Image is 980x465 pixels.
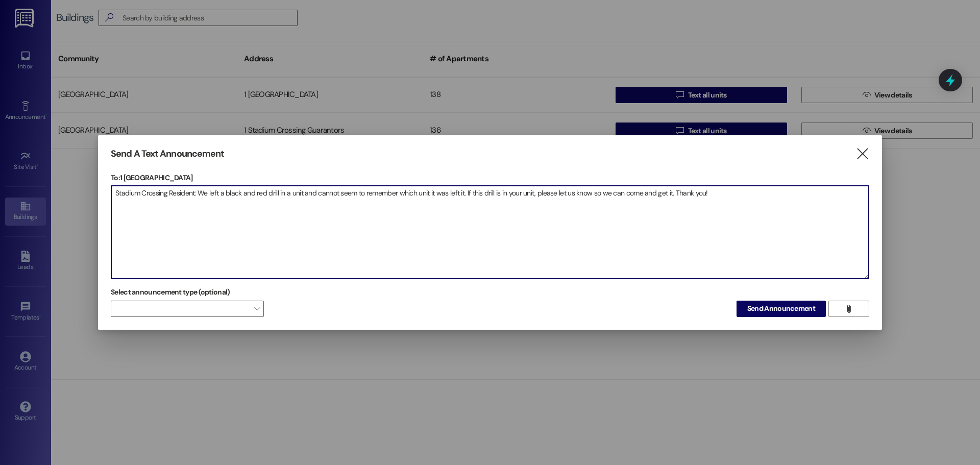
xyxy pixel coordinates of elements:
[845,305,852,313] i: 
[111,173,869,183] p: To: 1 [GEOGRAPHIC_DATA]
[855,149,869,159] i: 
[737,301,826,317] button: Send Announcement
[111,284,230,300] label: Select announcement type (optional)
[111,185,869,279] div: Stadium Crossing Resident: We left a black and red drill in a unit and cannot seem to remember wh...
[747,303,815,314] span: Send Announcement
[111,148,224,160] h3: Send A Text Announcement
[111,186,869,279] textarea: Stadium Crossing Resident: We left a black and red drill in a unit and cannot seem to remember wh...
